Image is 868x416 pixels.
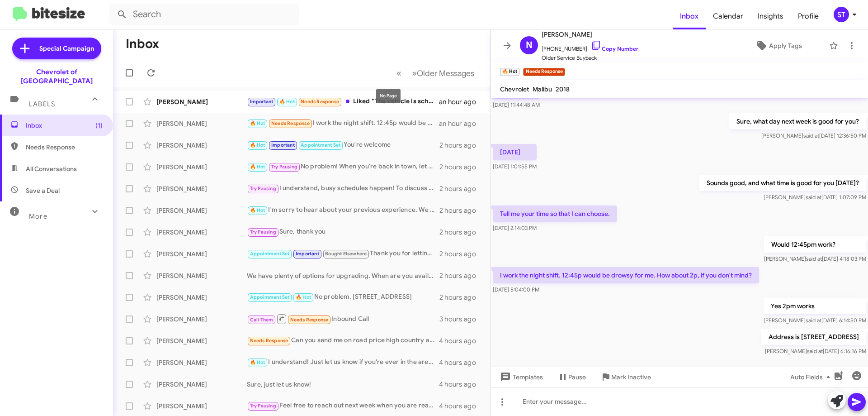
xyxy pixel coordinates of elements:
[556,85,570,93] span: 2018
[250,317,274,323] span: Call Them
[250,164,265,170] span: 🔥 Hot
[439,271,483,280] div: 2 hours ago
[156,141,247,150] div: [PERSON_NAME]
[247,205,439,215] div: I'm sorry to hear about your previous experience. We value your time and want to ensure you recei...
[296,294,311,300] span: 🔥 Hot
[250,359,265,365] span: 🔥 Hot
[156,380,247,389] div: [PERSON_NAME]
[39,44,94,53] span: Special Campaign
[493,225,537,231] span: [DATE] 2:14:03 PM
[301,99,339,105] span: Needs Response
[764,298,866,314] p: Yes 2pm works
[247,249,439,259] div: Thank you for letting me know
[807,348,823,354] span: said at
[699,175,866,191] p: Sounds good, and what time is good for you [DATE]?
[523,68,565,76] small: Needs Response
[376,89,401,103] div: No Page
[790,369,834,385] span: Auto Fields
[491,369,550,385] button: Templates
[439,97,483,106] div: an hour ago
[673,3,706,29] a: Inbox
[156,184,247,193] div: [PERSON_NAME]
[156,249,247,258] div: [PERSON_NAME]
[834,7,849,22] div: ST
[247,271,439,280] div: We have plenty of options for upgrading. When are you available to stop by so we can physically s...
[591,45,638,52] a: Copy Number
[493,267,759,283] p: I work the night shift. 12:45p would be drowsy for me. How about 2p, if you don't mind?
[247,118,439,129] div: I work the night shift. 12:45p would be drowsy for me. How about 2p, if you don't mind?
[761,329,866,345] p: Address is [STREET_ADDRESS]
[500,85,529,93] span: Chevrolet
[439,336,483,345] div: 4 hours ago
[156,402,247,411] div: [PERSON_NAME]
[156,271,247,280] div: [PERSON_NAME]
[247,401,439,411] div: Feel free to reach out next week when you are ready to stop by.
[250,229,276,235] span: Try Pausing
[247,313,439,325] div: Inbound Call
[126,37,159,51] h1: Inbox
[791,3,826,29] a: Profile
[439,358,483,367] div: 4 hours ago
[764,317,866,324] span: [PERSON_NAME] [DATE] 6:14:50 PM
[250,120,265,126] span: 🔥 Hot
[439,315,483,324] div: 3 hours ago
[611,369,651,385] span: Mark Inactive
[406,64,480,82] button: Next
[439,402,483,411] div: 4 hours ago
[750,3,791,29] a: Insights
[769,38,802,54] span: Apply Tags
[26,121,103,130] span: Inbox
[156,358,247,367] div: [PERSON_NAME]
[247,357,439,368] div: I understand! Just let us know if you're ever in the area and we can find a convenient time for y...
[271,164,297,170] span: Try Pausing
[439,141,483,150] div: 2 hours ago
[247,227,439,237] div: Sure, thank you
[156,315,247,324] div: [PERSON_NAME]
[826,7,858,22] button: ST
[26,143,103,152] span: Needs Response
[156,119,247,128] div: [PERSON_NAME]
[568,369,586,385] span: Pause
[593,369,658,385] button: Mark Inactive
[439,163,483,172] div: 2 hours ago
[493,286,539,293] span: [DATE] 5:04:00 PM
[764,255,866,262] span: [PERSON_NAME] [DATE] 4:18:03 PM
[732,38,825,54] button: Apply Tags
[296,251,319,257] span: Important
[250,294,290,300] span: Appointment Set
[439,184,483,193] div: 2 hours ago
[290,317,329,323] span: Needs Response
[271,120,310,126] span: Needs Response
[271,142,295,148] span: Important
[392,64,480,82] nav: Page navigation example
[412,67,417,79] span: »
[493,101,540,108] span: [DATE] 11:44:48 AM
[706,3,750,29] a: Calendar
[526,38,533,53] span: N
[396,67,401,79] span: «
[439,206,483,215] div: 2 hours ago
[29,100,55,108] span: Labels
[764,236,866,253] p: Would 12:45pm work?
[542,40,638,53] span: [PHONE_NUMBER]
[493,144,537,160] p: [DATE]
[12,38,101,59] a: Special Campaign
[250,99,274,105] span: Important
[156,228,247,237] div: [PERSON_NAME]
[247,183,439,194] div: I understand, busy schedules happen! To discuss the vehicle's potential, feel free to reach out l...
[26,164,77,173] span: All Conversations
[247,292,439,302] div: No problem. [STREET_ADDRESS]
[550,369,593,385] button: Pause
[250,142,265,148] span: 🔥 Hot
[301,142,340,148] span: Appointment Set
[247,335,439,346] div: Can you send me on road price high country awd
[156,336,247,345] div: [PERSON_NAME]
[247,162,439,172] div: No problem! When you're back in town, let me know, and we can schedule a convenient time to see y...
[156,97,247,106] div: [PERSON_NAME]
[493,163,537,170] span: [DATE] 1:01:55 PM
[156,293,247,302] div: [PERSON_NAME]
[439,249,483,258] div: 2 hours ago
[439,293,483,302] div: 2 hours ago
